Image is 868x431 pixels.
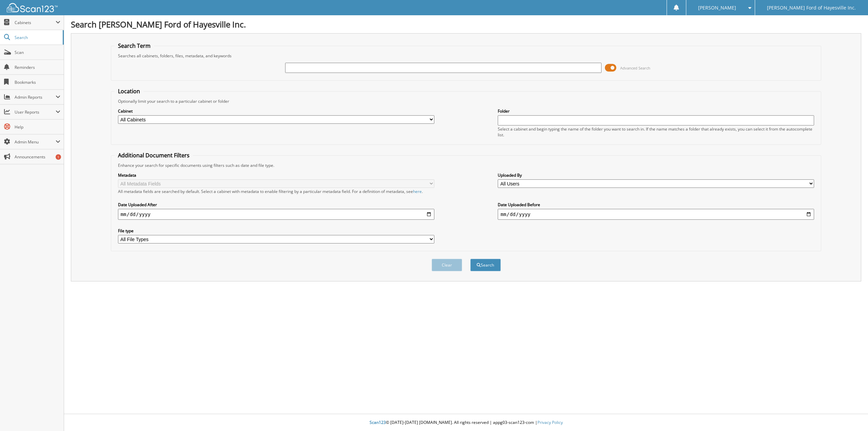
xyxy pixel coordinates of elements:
span: Scan [15,50,60,55]
div: © [DATE]-[DATE] [DOMAIN_NAME]. All rights reserved | appg03-scan123-com | [64,414,868,431]
label: Uploaded By [498,172,814,178]
legend: Additional Document Filters [115,152,193,159]
label: File type [118,228,434,234]
img: scan123-logo-white.svg [7,3,58,12]
span: Admin Reports [15,94,56,100]
a: Privacy Policy [537,419,563,425]
div: Searches all cabinets, folders, files, metadata, and keywords [115,53,818,59]
span: Reminders [15,64,60,70]
span: User Reports [15,109,56,115]
h1: Search [PERSON_NAME] Ford of Hayesville Inc. [71,19,861,30]
span: [PERSON_NAME] Ford of Hayesville Inc. [767,6,856,10]
input: start [118,209,434,220]
div: Optionally limit your search to a particular cabinet or folder [115,98,818,104]
span: Announcements [15,154,60,160]
span: Cabinets [15,20,56,25]
span: [PERSON_NAME] [698,6,736,10]
span: Scan123 [370,419,386,425]
input: end [498,209,814,220]
legend: Location [115,87,143,95]
button: Search [470,259,501,271]
legend: Search Term [115,42,154,50]
div: Select a cabinet and begin typing the name of the folder you want to search in. If the name match... [498,126,814,138]
label: Metadata [118,172,434,178]
span: Search [15,35,59,40]
span: Advanced Search [620,65,650,71]
label: Date Uploaded Before [498,202,814,208]
div: Enhance your search for specific documents using filters such as date and file type. [115,162,818,168]
label: Cabinet [118,108,434,114]
a: here [413,189,422,194]
div: All metadata fields are searched by default. Select a cabinet with metadata to enable filtering b... [118,189,434,194]
span: Bookmarks [15,79,60,85]
div: 1 [56,154,61,160]
span: Admin Menu [15,139,56,145]
label: Folder [498,108,814,114]
span: Help [15,124,60,130]
button: Clear [432,259,462,271]
label: Date Uploaded After [118,202,434,208]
